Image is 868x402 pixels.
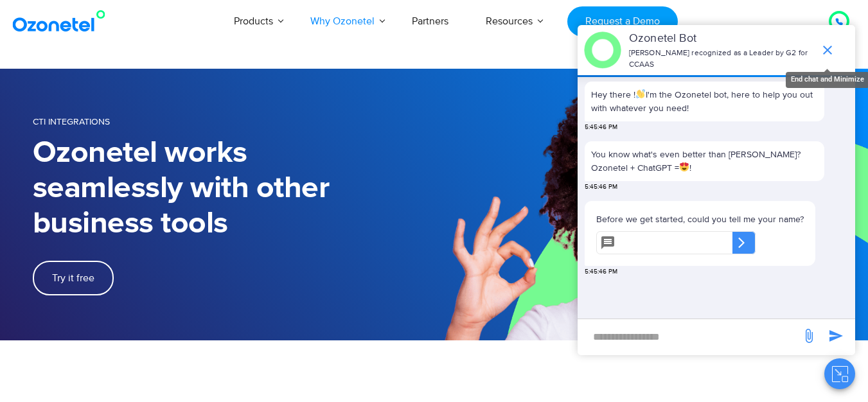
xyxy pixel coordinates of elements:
p: You know what's even better than [PERSON_NAME]? Ozonetel + ChatGPT = ! [591,148,818,175]
h1: Ozonetel works seamlessly with other business tools [33,135,434,241]
span: Try it free [52,273,94,283]
span: CTI Integrations [33,116,110,127]
span: end chat or minimize [815,37,840,63]
button: Close chat [824,358,855,389]
p: Hey there ! I'm the Ozonetel bot, here to help you out with whatever you need! [591,88,818,115]
p: Ozonetel Bot [629,30,813,48]
a: Try it free [33,261,114,295]
p: [PERSON_NAME] recognized as a Leader by G2 for CCAAS [629,48,813,71]
span: send message [796,323,822,349]
img: 👋 [636,90,645,99]
span: send message [823,323,849,349]
a: Request a Demo [567,6,677,37]
span: 5:45:46 PM [585,123,617,132]
span: 5:45:46 PM [585,267,617,277]
img: header [584,31,621,69]
p: Before we get started, could you tell me your name? [596,213,804,226]
div: new-msg-input [584,326,795,349]
img: 😍 [680,163,689,172]
span: 5:45:46 PM [585,182,617,192]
